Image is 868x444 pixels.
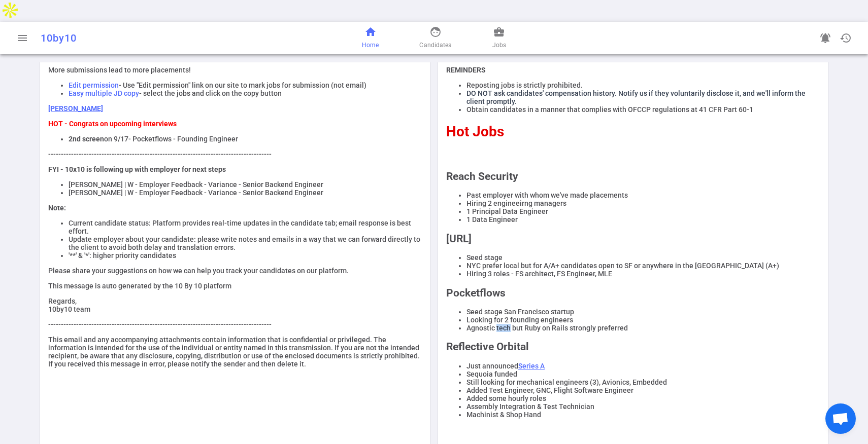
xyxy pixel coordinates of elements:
[466,105,820,114] li: Obtain candidates in a manner that complies with OFCCP regulations at 41 CFR Part 60-1
[492,26,506,50] a: Jobs
[446,233,820,245] h2: [URL]
[466,207,820,215] li: 1 Principal Data Engineer
[48,320,422,328] p: ----------------------------------------------------------------------------------------
[446,341,820,353] h2: Reflective Orbital
[16,32,28,44] span: menu
[69,180,422,189] li: [PERSON_NAME] | W - Employer Feedback - Variance - Senior Backend Engineer
[69,135,104,143] strong: 2nd screen
[69,189,422,197] li: [PERSON_NAME] | W - Employer Feedback - Variance - Senior Backend Engineer
[466,89,806,105] span: DO NOT ask candidates' compensation history. Notify us if they voluntarily disclose it, and we'll...
[446,66,486,74] strong: REMINDERS
[466,411,820,419] li: Machinist & Shop Hand
[41,32,285,44] div: 10by10
[48,297,422,313] p: Regards, 10by10 team
[466,253,820,262] li: Seed stage
[466,308,820,316] li: Seed stage San Francisco startup
[48,104,103,113] a: [PERSON_NAME]
[446,170,820,182] h2: Reach Security
[493,26,505,38] span: business_center
[69,219,422,235] li: Current candidate status: Platform provides real-time updates in the candidate tab; email respons...
[466,270,820,278] li: Hiring 3 roles - FS architect, FS Engineer, MLE
[819,32,831,44] span: notifications_active
[69,251,422,260] li: '**' & '*': higher priority candidates
[518,362,545,370] a: Series A
[48,66,191,74] span: More submissions lead to more placements!
[139,89,282,97] span: - select the jobs and click on the copy button
[48,336,422,368] p: This email and any accompanying attachments contain information that is confidential or privilege...
[128,135,238,143] span: - Pocketflows - Founding Engineer
[815,28,836,48] a: Go to see announcements
[466,316,820,324] li: Looking for 2 founding engineers
[466,215,820,224] li: 1 Data Engineer
[48,165,226,173] strong: FYI - 10x10 is following up with employer for next steps
[104,135,128,143] span: on 9/17
[466,199,820,207] li: Hiring 2 engineeirng managers
[429,26,442,38] span: face
[48,150,422,158] p: ----------------------------------------------------------------------------------------
[119,81,366,89] span: - Use "Edit permission" link on our site to mark jobs for submission (not email)
[466,324,820,332] li: Agnostic tech but Ruby on Rails strongly preferred
[446,123,504,140] span: Hot Jobs
[48,267,422,275] p: Please share your suggestions on how we can help you track your candidates on our platform.
[466,370,820,378] li: Sequoia funded
[419,26,451,50] a: Candidates
[364,26,377,38] span: home
[48,282,422,290] p: This message is auto generated by the 10 By 10 platform
[492,40,506,50] span: Jobs
[836,28,856,48] button: Open history
[69,235,422,251] li: Update employer about your candidate: please write notes and emails in a way that we can forward ...
[466,386,820,394] li: Added Test Engineer, GNC, Flight Software Engineer
[466,262,820,270] li: NYC prefer local but for A/A+ candidates open to SF or anywhere in the [GEOGRAPHIC_DATA] (A+)
[466,81,820,89] li: Reposting jobs is strictly prohibited.
[840,32,852,44] span: history
[48,120,177,128] strong: HOT - Congrats on upcoming interviews
[466,402,820,411] li: Assembly Integration & Test Technician
[466,362,820,370] li: Just announced
[12,28,32,48] button: Open menu
[825,403,856,434] div: Open chat
[69,89,139,97] span: Easy multiple JD copy
[362,26,379,50] a: Home
[466,394,820,402] li: Added some hourly roles
[48,204,66,212] strong: Note:
[466,191,820,199] li: Past employer with whom we've made placements
[419,40,451,50] span: Candidates
[466,378,820,386] li: Still looking for mechanical engineers (3), Avionics, Embedded
[69,81,119,89] span: Edit permission
[362,40,379,50] span: Home
[446,287,820,299] h2: Pocketflows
